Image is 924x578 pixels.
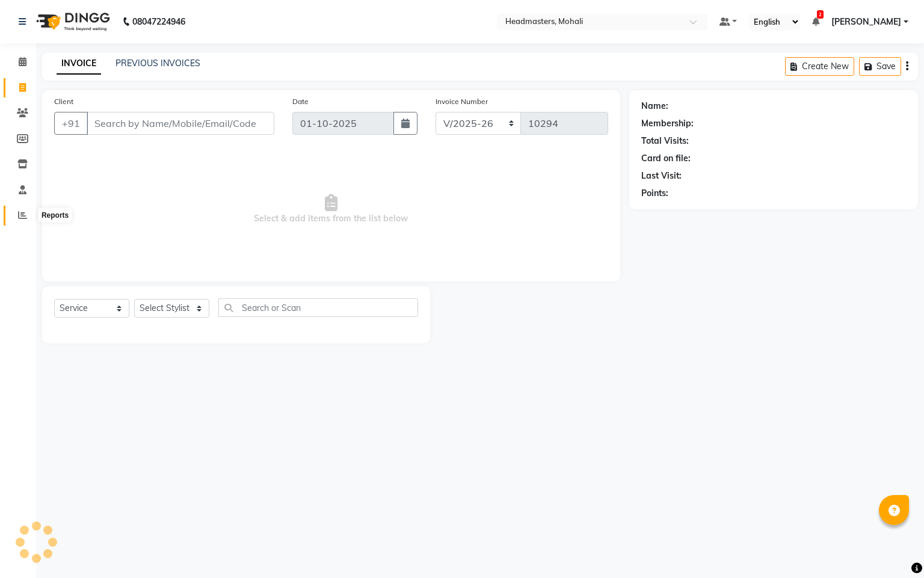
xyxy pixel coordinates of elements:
label: Client [54,96,73,107]
button: Save [859,57,901,76]
button: Create New [785,57,854,76]
div: Name: [641,100,668,112]
div: Points: [641,187,668,200]
b: 08047224946 [132,5,185,38]
img: logo [31,5,113,38]
div: Total Visits: [641,135,689,147]
input: Search or Scan [218,298,418,317]
button: +91 [54,112,88,135]
input: Search by Name/Mobile/Email/Code [87,112,274,135]
span: Select & add items from the list below [54,149,608,269]
div: Last Visit: [641,170,682,182]
div: Card on file: [641,152,691,165]
div: Membership: [641,117,694,130]
a: INVOICE [57,53,101,75]
label: Date [292,96,309,107]
div: Reports [38,208,72,223]
a: PREVIOUS INVOICES [115,58,200,69]
label: Invoice Number [436,96,488,107]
